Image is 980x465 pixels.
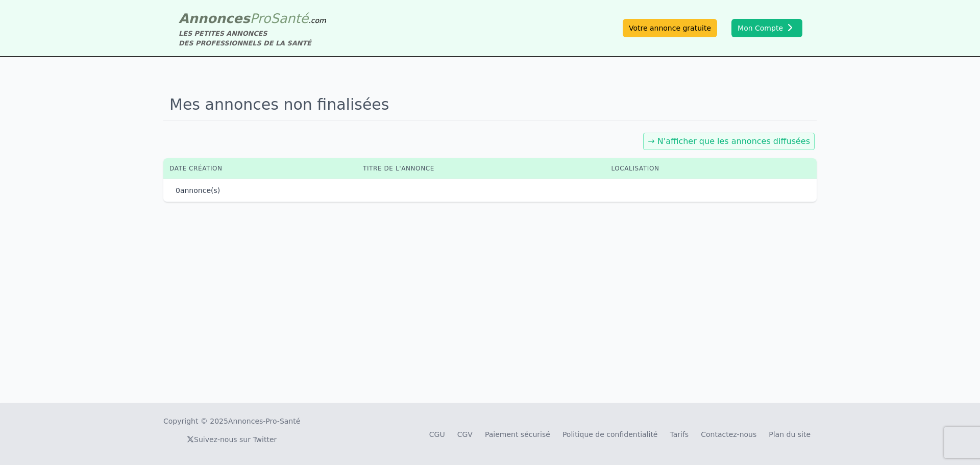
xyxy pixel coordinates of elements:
a: Politique de confidentialité [562,430,658,438]
a: CGU [429,430,445,438]
a: CGV [457,430,473,438]
th: Titre de l'annonce [357,158,605,179]
a: Annonces-Pro-Santé [228,416,300,426]
th: Date création [163,158,357,179]
div: Copyright © 2025 [163,416,300,426]
a: Paiement sécurisé [485,430,550,438]
span: 0 [176,186,180,194]
a: Suivez-nous sur Twitter [187,435,277,444]
a: Contactez-nous [701,430,756,438]
span: .com [308,16,326,25]
span: Pro [250,11,271,26]
a: → N'afficher que les annonces diffusées [648,136,810,146]
a: Votre annonce gratuite [623,19,717,37]
span: Santé [271,11,308,26]
a: AnnoncesProSanté.com [179,11,326,26]
a: Tarifs [670,430,689,438]
button: Mon Compte [731,19,802,37]
span: Annonces [179,11,250,26]
p: annonce(s) [176,185,220,195]
h1: Mes annonces non finalisées [163,89,817,120]
th: Localisation [605,158,784,179]
div: LES PETITES ANNONCES DES PROFESSIONNELS DE LA SANTÉ [179,29,326,48]
a: Plan du site [769,430,811,438]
